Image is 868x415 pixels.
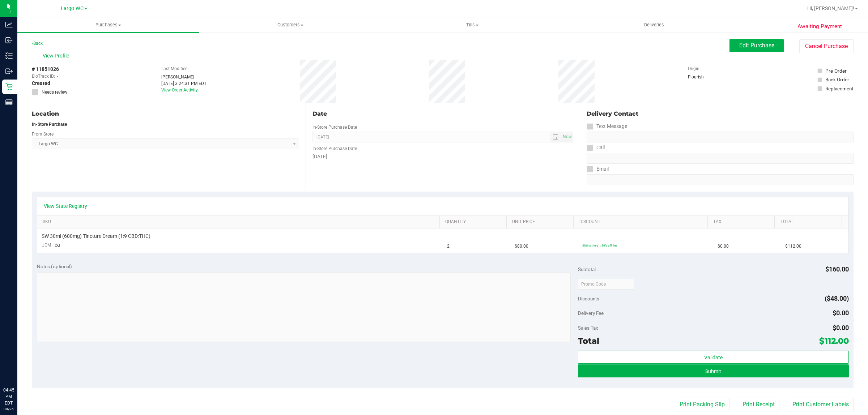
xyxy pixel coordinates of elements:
a: Purchases [17,17,199,33]
button: Print Receipt [738,398,779,411]
div: Delivery Contact [587,110,854,118]
span: $0.00 [833,324,849,331]
button: Edit Purchase [729,39,784,52]
button: Cancel Purchase [799,39,854,53]
label: Origin [688,65,699,72]
span: Customers [200,22,381,28]
span: Deliveries [634,22,674,28]
a: Tills [381,17,563,33]
a: Total [780,219,839,225]
a: View State Registry [44,202,87,210]
span: $112.00 [785,243,801,250]
p: 04:45 PM EDT [3,387,14,406]
span: View Profile [43,52,72,60]
span: # 11851026 [32,65,59,73]
a: Unit Price [512,219,571,225]
inline-svg: Retail [5,83,13,90]
span: Awaiting Payment [797,22,842,31]
span: - [57,73,58,80]
label: From Store [32,131,54,137]
span: ea [55,242,60,248]
span: Hi, [PERSON_NAME]! [807,5,854,11]
span: Submit [705,368,721,374]
span: SW 30ml (600mg) Tincture Dream (1:9 CBD:THC) [42,233,150,240]
button: Validate [578,351,848,364]
span: Purchases [17,22,199,28]
span: Validate [704,355,723,360]
div: Replacement [825,85,853,92]
inline-svg: Reports [5,99,13,106]
span: Delivery Fee [578,310,604,316]
label: Call [587,142,605,153]
span: ($48.00) [825,295,849,302]
div: [DATE] 3:24:31 PM EDT [161,80,207,87]
span: $112.00 [819,336,849,346]
div: [DATE] [312,153,573,161]
a: View Order Activity [161,87,198,93]
label: In-Store Purchase Date [312,145,357,152]
span: Created [32,80,50,87]
inline-svg: Inventory [5,52,13,59]
strong: In-Store Purchase [32,122,67,127]
a: Back [32,41,43,46]
a: Tax [713,219,772,225]
span: $0.00 [833,309,849,317]
span: Sales Tax [578,325,598,331]
div: Date [312,110,573,118]
span: Notes (optional) [37,264,72,269]
input: Promo Code [578,279,634,290]
span: Largo WC [61,5,84,12]
span: Total [578,336,599,346]
div: Location [32,110,299,118]
a: Discount [579,219,705,225]
inline-svg: Outbound [5,68,13,75]
inline-svg: Inbound [5,37,13,44]
span: Subtotal [578,266,596,272]
span: $0.00 [718,243,729,250]
span: BioTrack ID: [32,73,55,80]
label: Text Message [587,121,627,132]
p: 08/26 [3,406,14,412]
input: Format: (999) 999-9999 [587,132,854,142]
span: Edit Purchase [739,42,774,49]
button: Print Customer Labels [788,398,854,411]
a: Deliveries [563,17,745,33]
label: In-Store Purchase Date [312,124,357,131]
input: Format: (999) 999-9999 [587,153,854,164]
span: 2 [447,243,450,250]
div: Flourish [688,74,724,80]
span: $160.00 [825,265,849,273]
button: Print Packing Slip [675,398,729,411]
a: Quantity [445,219,504,225]
a: SKU [43,219,437,225]
span: Discounts [578,292,599,305]
div: [PERSON_NAME] [161,74,207,80]
span: Needs review [42,89,67,95]
span: UOM [42,243,51,248]
span: 30tinctthera1: 30% off line [582,244,617,247]
label: Last Modified [161,65,188,72]
div: Back Order [825,76,849,83]
inline-svg: Analytics [5,21,13,28]
label: Email [587,164,609,174]
iframe: Resource center [7,357,29,379]
a: Customers [199,17,381,33]
button: Submit [578,364,848,377]
span: Tills [382,22,563,28]
span: $80.00 [515,243,528,250]
div: Pre-Order [825,67,847,74]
